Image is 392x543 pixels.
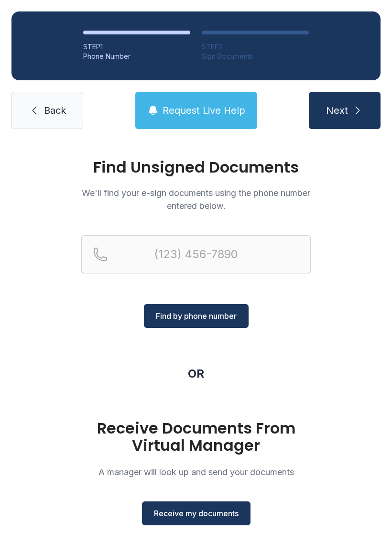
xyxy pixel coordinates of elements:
[188,366,204,381] div: OR
[81,420,311,454] h1: Receive Documents From Virtual Manager
[44,104,66,117] span: Back
[81,466,311,478] p: A manager will look up and send your documents
[156,310,237,322] span: Find by phone number
[81,186,311,212] p: We'll find your e-sign documents using the phone number entered below.
[81,160,311,175] h1: Find Unsigned Documents
[83,42,190,52] div: STEP 1
[163,104,245,117] span: Request Live Help
[83,52,190,61] div: Phone Number
[81,235,311,273] input: Reservation phone number
[154,508,239,519] span: Receive my documents
[326,104,348,117] span: Next
[202,42,309,52] div: STEP 2
[202,52,309,61] div: Sign Documents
